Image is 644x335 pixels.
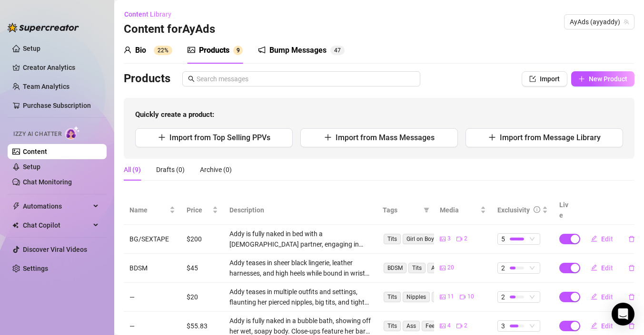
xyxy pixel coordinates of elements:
button: delete [621,289,643,305]
span: import [529,76,536,82]
span: plus [578,76,585,82]
span: delete [628,236,635,242]
span: Import from Mass Messages [336,133,435,142]
button: delete [621,318,643,334]
span: edit [591,293,597,300]
span: Edit [601,322,613,330]
span: 10 [467,292,474,301]
span: notification [258,46,266,54]
div: Archive (0) [200,164,232,175]
span: Ass [427,263,445,273]
th: Description [224,196,377,225]
span: Izzy AI Chatter [13,130,61,139]
span: 2 [501,263,505,273]
span: 2 [464,234,467,243]
span: picture [440,265,446,271]
button: New Product [571,71,634,86]
span: edit [591,235,597,242]
span: video-camera [456,323,462,329]
a: Content [23,148,47,155]
img: AI Chatter [65,126,80,140]
sup: 22% [154,46,172,55]
span: video-camera [456,236,462,242]
span: 5 [501,234,505,244]
span: Tits [384,234,401,244]
span: picture [440,236,446,242]
div: Addy teases in multiple outfits and settings, flaunting her pierced nipples, big tits, and tight ... [229,287,371,307]
h3: Content for AyAds [124,22,215,37]
a: Setup [23,163,40,171]
span: video-camera [460,294,466,300]
span: 20 [447,263,454,272]
td: $45 [181,254,224,283]
a: Team Analytics [23,83,69,90]
span: delete [628,294,635,300]
th: Price [181,196,224,225]
span: filter [422,203,431,217]
sup: 47 [330,46,345,55]
td: BDSM [124,254,181,283]
span: 2 [501,292,505,302]
td: — [124,283,181,312]
span: Import [540,75,560,83]
button: Import from Mass Messages [300,128,458,147]
span: search [188,76,195,82]
img: logo-BBDzfeDw.svg [8,23,79,32]
span: 7 [337,47,341,54]
div: Bio [135,45,146,56]
span: edit [591,264,597,271]
button: Import [522,71,567,86]
img: Chat Copilot [12,222,19,229]
span: AyAds (ayyaddy) [570,15,629,29]
button: Edit [583,260,621,276]
a: Purchase Subscription [23,98,99,113]
span: edit [591,322,597,329]
span: 3 [501,321,505,331]
span: Ass [432,292,449,302]
div: Open Intercom Messenger [612,303,634,325]
strong: Quickly create a product: [135,110,214,119]
a: Settings [23,265,48,272]
td: BG/SEXTAPE [124,225,181,254]
span: delete [628,265,635,271]
div: Addy is fully naked in bed with a [DEMOGRAPHIC_DATA] partner, engaging in intimate sex. Her bare ... [229,229,371,249]
span: thunderbolt [12,202,20,210]
span: Edit [601,235,613,243]
span: Tits [384,292,401,302]
button: Import from Message Library [466,128,623,147]
span: picture [188,46,195,54]
button: Import from Top Selling PPVs [135,128,293,147]
span: team [624,19,629,25]
span: Ass [403,321,420,331]
span: 4 [334,47,337,54]
span: info-circle [534,206,540,213]
span: Tits [384,321,401,331]
span: Import from Top Selling PPVs [169,133,270,142]
a: Setup [23,45,40,52]
span: 9 [237,47,240,54]
span: plus [324,134,332,141]
span: Name [129,205,168,215]
span: BDSM [384,263,406,273]
th: Tags [377,196,434,225]
span: 2 [464,321,467,330]
span: Import from Message Library [500,133,601,142]
span: filter [424,207,429,213]
span: picture [440,323,446,329]
th: Live [554,196,577,225]
span: Girl on Boy [403,234,438,244]
div: Drafts (0) [156,164,185,175]
th: Media [434,196,491,225]
input: Search messages [197,74,415,84]
th: Name [124,196,181,225]
button: delete [621,231,643,247]
button: Edit [583,289,621,305]
span: plus [158,134,166,141]
span: Price [187,205,210,215]
div: Exclusivity [497,205,530,215]
div: Products [199,45,229,56]
button: Edit [583,231,621,247]
button: Edit [583,318,621,334]
span: Feet [422,321,440,331]
td: $20 [181,283,224,312]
